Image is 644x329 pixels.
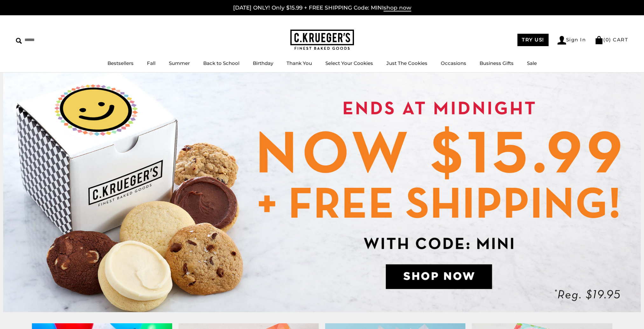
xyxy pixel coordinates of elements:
[107,60,134,66] a: Bestsellers
[287,60,312,66] a: Thank You
[3,73,641,312] img: C.Krueger's Special Offer
[233,4,411,11] a: [DATE] ONLY! Only $15.99 + FREE SHIPPING Code: MINIshop now
[253,60,273,66] a: Birthday
[441,60,466,66] a: Occasions
[16,38,22,44] img: Search
[169,60,190,66] a: Summer
[557,36,566,45] img: Account
[290,30,354,50] img: C.KRUEGER'S
[147,60,156,66] a: Fall
[16,35,92,45] input: Search
[595,36,603,44] img: Bag
[527,60,537,66] a: Sale
[557,36,586,45] a: Sign In
[203,60,239,66] a: Back to School
[606,37,609,43] span: 0
[325,60,373,66] a: Select Your Cookies
[480,60,514,66] a: Business Gifts
[384,4,411,11] span: shop now
[517,34,549,46] a: TRY US!
[386,60,427,66] a: Just The Cookies
[595,37,628,43] a: (0) CART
